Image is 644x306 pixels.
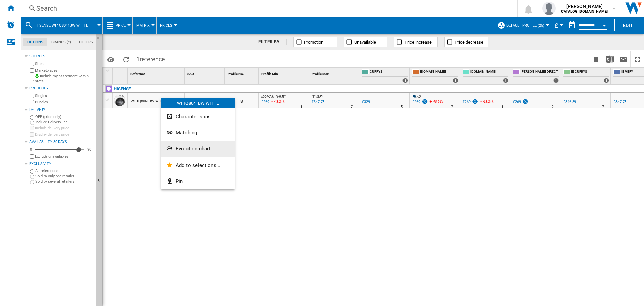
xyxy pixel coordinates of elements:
[161,141,235,157] button: Evolution chart
[176,114,211,120] span: Characteristics
[176,130,197,136] span: Matching
[161,157,235,173] button: Add to selections...
[176,162,220,168] span: Add to selections...
[161,98,235,108] div: WF1Q8041BW WHITE
[176,178,183,184] span: Pin
[176,146,210,152] span: Evolution chart
[161,173,235,189] button: Pin...
[161,125,235,141] button: Matching
[161,108,235,125] button: Characteristics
